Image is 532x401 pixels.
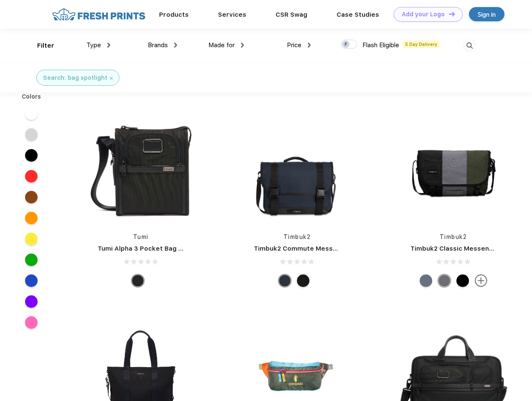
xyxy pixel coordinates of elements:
img: dropdown.png [241,43,244,48]
img: desktop_search.svg [463,39,476,53]
a: Products [159,11,189,18]
div: Eco Lightbeam [420,274,432,287]
div: Filter [37,41,54,51]
img: DT [449,12,455,16]
span: Flash Eligible [362,41,399,49]
img: filter_cancel.svg [110,77,113,80]
span: Type [86,41,101,49]
div: Sign in [478,10,496,19]
img: dropdown.png [107,43,110,48]
a: Timbuk2 [284,233,311,240]
div: Eco Army Pop [438,274,451,287]
a: Tumi Alpha 3 Pocket Bag Small [98,245,195,252]
div: Search: bag spotlight [43,74,107,82]
div: Eco Black [456,274,469,287]
div: Black [132,274,144,287]
img: dropdown.png [174,43,177,48]
a: Timbuk2 [440,233,467,240]
img: func=resize&h=266 [85,113,196,224]
span: Made for [208,41,235,49]
span: Brands [148,41,168,49]
img: dropdown.png [308,43,311,48]
div: Add your Logo [402,11,445,18]
a: Timbuk2 Classic Messenger Bag [410,245,514,252]
div: Eco Black [297,274,309,287]
img: func=resize&h=266 [241,113,352,224]
span: 5 Day Delivery [403,41,440,48]
span: Price [287,41,301,49]
img: fo%20logo%202.webp [50,7,148,22]
a: Sign in [469,7,504,21]
img: more.svg [475,274,487,287]
div: Colors [15,92,48,101]
img: func=resize&h=266 [398,113,509,224]
div: Eco Nautical [279,274,291,287]
a: Timbuk2 Commute Messenger Bag [254,245,366,252]
a: Tumi [133,233,149,240]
